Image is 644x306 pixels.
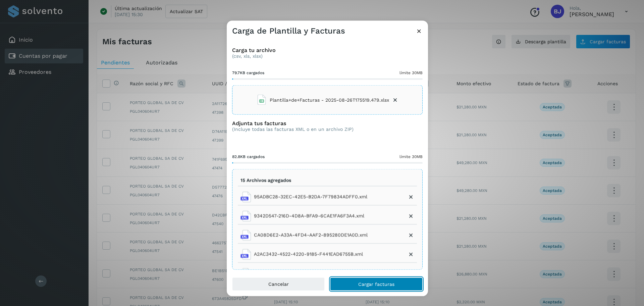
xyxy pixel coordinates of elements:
span: A2AC3432-4522-4220-9185-F441EAD6755B.xml [254,251,363,258]
span: límite 30MB [399,70,423,76]
span: Cancelar [268,282,289,286]
span: 9342D547-216D-4D8A-BFA9-6CAE1FA6F3A4.xml [254,212,364,219]
p: 15 Archivos agregados [240,177,291,183]
span: 82.8KB cargados [232,154,265,160]
span: 95ADBC28-32EC-42E5-B2DA-7F79834ADFF0.xml [254,193,367,200]
span: límite 30MB [399,154,423,160]
span: Cargar facturas [358,282,394,286]
h3: Carga de Plantilla y Facturas [232,26,345,36]
p: (Incluye todas las facturas XML o en un archivo ZIP) [232,126,354,132]
span: 79.7KB cargados [232,70,264,76]
button: Cancelar [232,277,325,291]
button: Cargar facturas [330,277,423,291]
p: (csv, xls, xlsx) [232,53,423,59]
h3: Carga tu archivo [232,47,423,53]
span: CA08D6E2-A33A-4FD4-AAF2-895280DE1A0D.xml [254,232,368,239]
h3: Adjunta tus facturas [232,120,354,126]
span: Plantilla+de+Facturas - 2025-08-26T175519.479.xlsx [270,96,389,103]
